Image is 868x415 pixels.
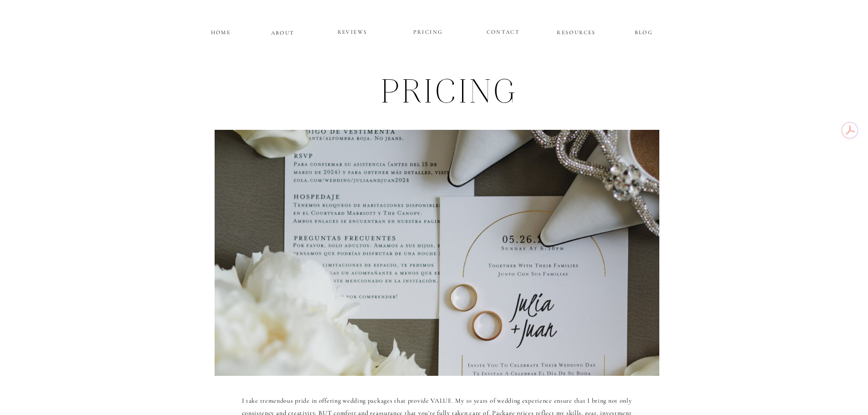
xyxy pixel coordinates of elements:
[556,27,597,35] a: RESOURCES
[210,27,232,35] a: HOME
[401,27,456,38] a: PRICING
[271,28,295,36] a: ABOUT
[623,27,665,35] a: BLOG
[241,70,659,119] h1: pRICING
[487,27,520,35] a: CONTACT
[325,27,380,38] a: REVIEWS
